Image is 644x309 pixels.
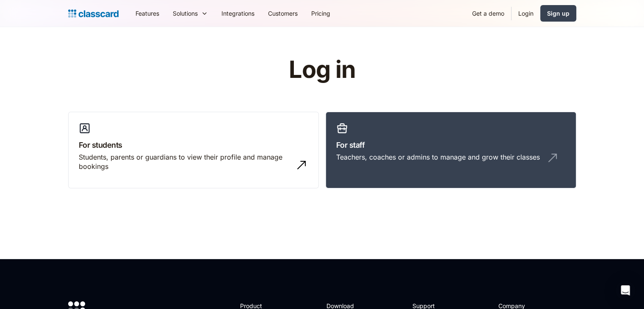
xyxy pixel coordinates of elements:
[326,112,576,189] a: For staffTeachers, coaches or admins to manage and grow their classes
[336,139,566,151] h3: For staff
[173,9,198,18] div: Solutions
[68,112,319,189] a: For studentsStudents, parents or guardians to view their profile and manage bookings
[166,4,215,23] div: Solutions
[79,152,291,171] div: Students, parents or guardians to view their profile and manage bookings
[215,4,261,23] a: Integrations
[188,57,456,83] h1: Log in
[68,8,119,19] a: home
[261,4,304,23] a: Customers
[511,4,540,23] a: Login
[336,152,540,162] div: Teachers, coaches or admins to manage and grow their classes
[129,4,166,23] a: Features
[540,5,576,22] a: Sign up
[615,280,636,301] div: Open Intercom Messenger
[465,4,511,23] a: Get a demo
[79,139,308,151] h3: For students
[304,4,337,23] a: Pricing
[547,9,569,18] div: Sign up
